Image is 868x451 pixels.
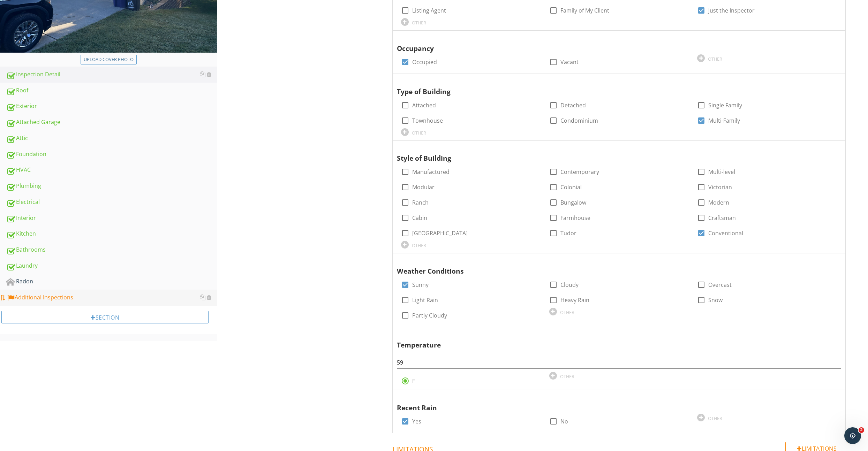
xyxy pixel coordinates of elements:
[412,130,426,136] div: OTHER
[708,199,729,206] label: Modern
[560,168,599,175] label: Contemporary
[708,7,755,14] label: Just the Inspector
[412,199,429,206] label: Ranch
[560,297,589,304] label: Heavy Rain
[6,134,217,143] div: Attic
[6,182,217,191] div: Plumbing
[859,427,864,433] span: 2
[412,184,435,191] label: Modular
[397,33,819,54] div: Occupancy
[6,102,217,111] div: Exterior
[560,418,568,425] label: No
[412,168,450,175] label: Manufactured
[560,117,598,124] label: Condominium
[560,309,574,315] div: OTHER
[6,245,217,254] div: Bathrooms
[844,427,861,444] iframe: Intercom live chat
[560,214,590,221] label: Farmhouse
[412,377,415,384] label: F
[397,144,819,164] div: Style of Building
[560,374,574,379] div: OTHER
[560,199,586,206] label: Bungalow
[412,230,468,237] label: [GEOGRAPHIC_DATA]
[560,7,609,14] label: Family of My Client
[6,166,217,175] div: HVAC
[708,56,722,62] div: OTHER
[708,117,740,124] label: Multi-Family
[412,20,426,25] div: OTHER
[412,281,429,288] label: Sunny
[412,102,436,109] label: Attached
[81,55,137,64] button: Upload cover photo
[6,261,217,270] div: Laundry
[412,418,421,425] label: Yes
[412,7,446,14] label: Listing Agent
[6,293,217,302] div: Additional Inspections
[6,150,217,159] div: Foundation
[397,357,841,368] input: #
[412,243,426,248] div: OTHER
[412,297,438,304] label: Light Rain
[708,230,743,237] label: Conventional
[6,118,217,127] div: Attached Garage
[397,393,819,413] div: Recent Rain
[708,297,723,304] label: Snow
[560,102,586,109] label: Detached
[708,184,732,191] label: Victorian
[412,59,437,66] label: Occupied
[6,198,217,207] div: Electrical
[560,230,576,237] label: Tudor
[708,415,722,421] div: OTHER
[6,70,217,79] div: Inspection Detail
[84,56,134,63] div: Upload cover photo
[412,117,443,124] label: Townhouse
[708,214,736,221] label: Craftsman
[6,229,217,238] div: Kitchen
[1,311,209,323] div: Section
[397,330,819,350] div: Temperature
[708,168,735,175] label: Multi-level
[6,214,217,223] div: Interior
[397,77,819,97] div: Type of Building
[560,281,579,288] label: Cloudy
[560,184,582,191] label: Colonial
[412,312,447,319] label: Partly Cloudy
[6,86,217,95] div: Roof
[6,277,217,286] div: Radon
[412,214,427,221] label: Cabin
[708,281,732,288] label: Overcast
[397,256,819,276] div: Weather Conditions
[708,102,742,109] label: Single Family
[560,59,579,66] label: Vacant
